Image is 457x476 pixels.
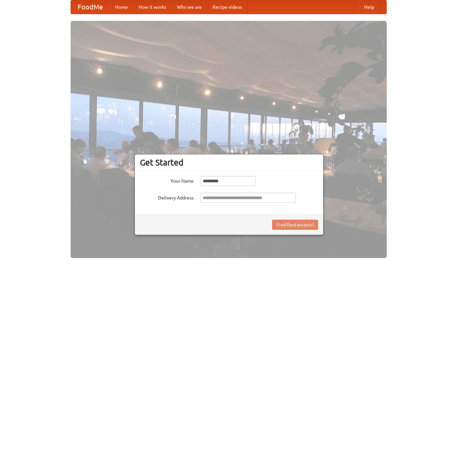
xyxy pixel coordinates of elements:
[140,157,318,168] h3: Get Started
[140,193,194,201] label: Delivery Address
[172,0,207,14] a: Who we are
[140,176,194,184] label: Your Name
[71,0,110,14] a: FoodMe
[110,0,133,14] a: Home
[133,0,172,14] a: How it works
[272,220,318,230] button: Find Restaurants!
[207,0,247,14] a: Recipe videos
[359,0,380,14] a: Help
